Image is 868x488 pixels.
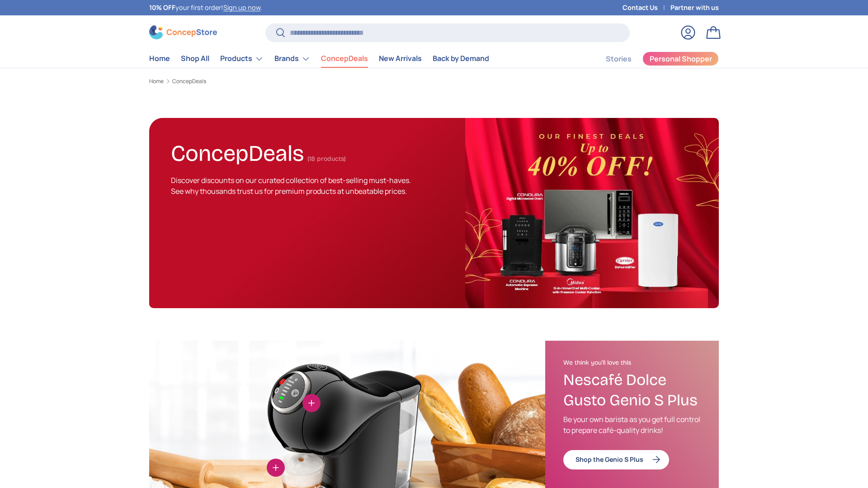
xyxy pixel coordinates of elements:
a: Contact Us [623,3,670,13]
a: Products [220,50,264,68]
nav: Breadcrumbs [149,77,719,85]
a: Stories [606,50,632,68]
span: Discover discounts on our curated collection of best-selling must-haves. See why thousands trust ... [171,175,411,196]
a: Shop All [181,50,209,67]
a: Sign up now [223,3,260,12]
h2: We think you'll love this [563,359,701,367]
a: ConcepDeals [172,79,206,84]
strong: 10% OFF [149,3,175,12]
a: Back by Demand [433,50,489,67]
h1: ConcepDeals [171,136,304,167]
h3: Nescafé Dolce Gusto Genio S Plus [563,370,701,411]
p: your first order! . [149,3,262,13]
nav: Primary [149,50,489,68]
summary: Brands [269,50,316,68]
a: Home [149,79,164,84]
span: Personal Shopper [650,55,712,62]
nav: Secondary [584,50,719,68]
a: New Arrivals [379,50,422,67]
summary: Products [215,50,269,68]
a: ConcepDeals [321,50,368,67]
a: Brands [274,50,310,68]
span: (18 products) [307,155,346,163]
a: Shop the Genio S Plus [563,450,669,469]
img: ConcepStore [149,25,217,39]
a: Partner with us [670,3,719,13]
a: Personal Shopper [642,52,719,66]
a: Home [149,50,170,67]
img: ConcepDeals [465,118,719,308]
p: Be your own barista as you get full control to prepare café-quality drinks! [563,414,701,436]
